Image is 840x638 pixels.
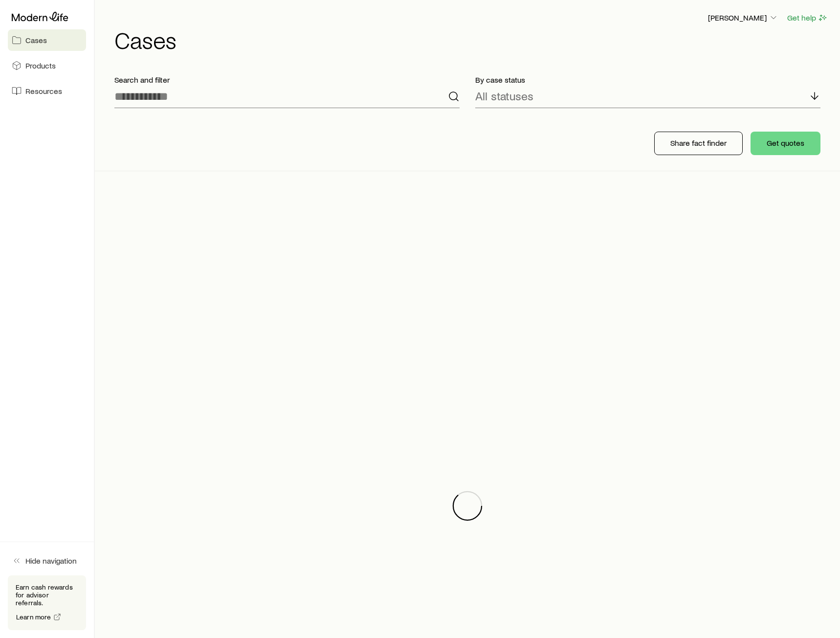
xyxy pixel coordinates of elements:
[8,55,86,76] a: Products
[787,12,828,23] button: Get help
[16,583,78,607] p: Earn cash rewards for advisor referrals.
[707,12,779,24] button: [PERSON_NAME]
[670,138,727,148] p: Share fact finder
[751,132,820,155] button: Get quotes
[114,75,460,85] p: Search and filter
[16,614,51,620] span: Learn more
[25,35,47,45] span: Cases
[8,80,86,102] a: Resources
[8,550,86,571] button: Hide navigation
[475,89,533,103] p: All statuses
[25,556,77,566] span: Hide navigation
[8,575,86,630] div: Earn cash rewards for advisor referrals.Learn more
[475,75,820,85] p: By case status
[25,61,56,70] span: Products
[708,13,778,23] p: [PERSON_NAME]
[654,132,743,155] button: Share fact finder
[114,28,828,51] h1: Cases
[8,29,86,51] a: Cases
[25,86,62,96] span: Resources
